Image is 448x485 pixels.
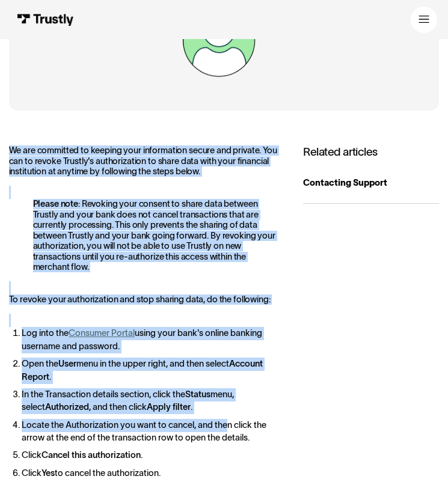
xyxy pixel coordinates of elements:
li: Locate the Authorization you want to cancel, and then click the arrow at the end of the transacti... [22,419,281,445]
p: : Revoking your consent to share data between Trustly and your bank does not cancel transactions ... [9,199,281,272]
img: Trustly Logo [17,14,74,26]
li: Click to cancel the authorization. [22,467,281,480]
li: Log into the using your bank's online banking username and password. [22,327,281,353]
strong: Authorized [45,402,89,412]
li: Open the menu in the upper right, and then select . [22,358,281,384]
li: Click . [22,449,281,462]
strong: Apply filter [147,402,191,412]
h3: Related articles [303,145,440,159]
a: Consumer Portal [69,328,135,338]
strong: User [58,359,76,368]
p: To revoke your authorization and stop sharing data, do the following: [9,294,281,305]
li: In the Transaction details section, click the menu, select , and then click . [22,388,281,415]
strong: Cancel this authorization [41,450,141,460]
strong: Yes [41,468,55,478]
div: Contacting Support [303,177,440,190]
strong: Please note [33,199,78,209]
a: Contacting Support [303,163,440,203]
strong: Status [185,389,210,399]
p: We are committed to keeping your information secure and private. You can to revoke Trustly's auth... [9,145,281,177]
strong: Account Report [22,359,263,382]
